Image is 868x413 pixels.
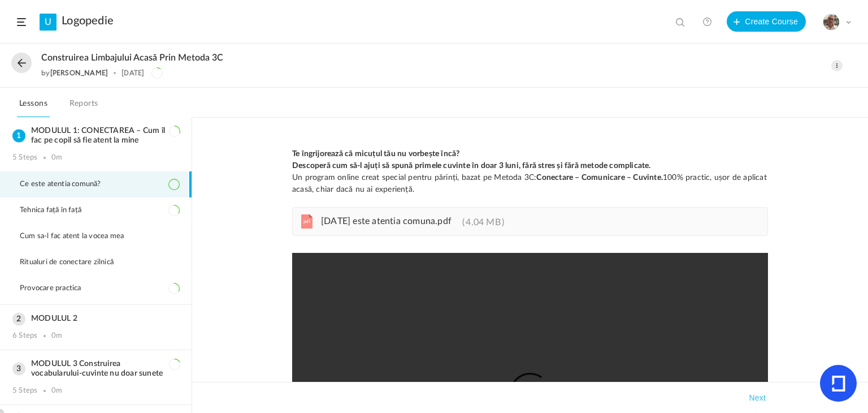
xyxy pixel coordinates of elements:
[51,386,62,395] div: 0m
[292,150,459,158] strong: Te îngrĳorează că micuțul tău nu vorbește încă?
[40,14,57,31] a: U
[20,258,128,267] span: Ritualuri de conectare zilnică
[12,153,37,162] div: 5 Steps
[67,96,101,118] a: Reports
[747,391,768,405] button: Next
[462,218,504,227] span: 4.04 MB
[50,68,108,77] a: [PERSON_NAME]
[41,69,108,77] div: by
[51,153,62,162] div: 0m
[20,180,115,189] span: Ce este atentia comună?
[62,14,114,28] a: Logopedie
[121,69,144,77] div: [DATE]
[292,172,768,196] p: Un program online creat special pentru părinți, bazat pe Metoda 3C: 100% practic, ușor de aplicat...
[12,332,37,341] div: 6 Steps
[12,359,179,378] h3: MODULUL 3 Construirea vocabularului-cuvinte nu doar sunete
[321,217,452,226] span: [DATE] este atentia comuna.pdf
[41,53,223,63] span: Construirea limbajului acasă prin Metoda 3C
[727,11,806,32] button: Create Course
[20,284,96,293] span: Provocare practica
[12,386,37,395] div: 5 Steps
[20,232,138,241] span: Cum sa-l fac atent la vocea mea
[20,206,96,215] span: Tehnica față în față
[823,14,839,30] img: eu.png
[12,314,179,324] h3: MODULUL 2
[536,174,663,182] strong: Conectare – Comunicare – Cuvinte.
[292,162,651,170] strong: Descoperă cum să-l ajuți să spună primele cuvinte în doar 3 luni, fără stres și fără metode compl...
[17,96,50,118] a: Lessons
[301,214,313,229] cite: pdf
[12,126,179,145] h3: MODULUL 1: CONECTAREA – Cum îl fac pe copil să fie atent la mine
[51,332,62,341] div: 0m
